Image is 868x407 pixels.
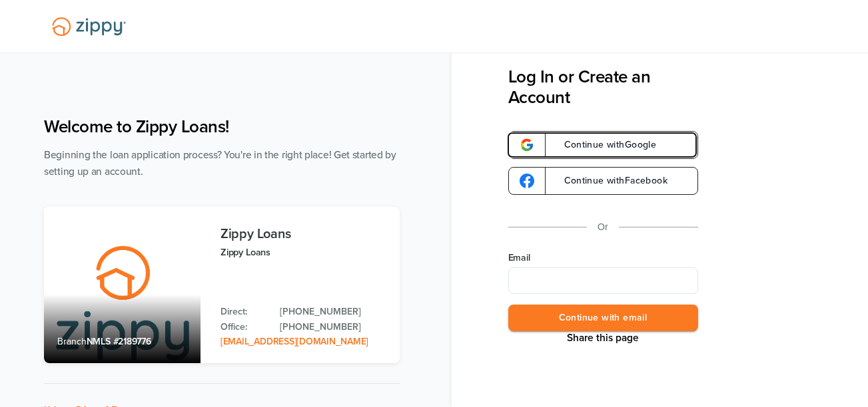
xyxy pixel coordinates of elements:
[598,219,608,235] p: Or
[508,305,698,332] button: Continue with email
[280,305,386,319] a: Direct Phone: 512-975-2947
[508,251,698,265] label: Email
[220,305,266,319] p: Direct:
[563,331,643,344] button: Share This Page
[520,138,534,152] img: google-logo
[87,336,151,347] span: NMLS #2189776
[508,167,698,195] a: google-logoContinue withFacebook
[44,11,134,42] img: Lender Logo
[44,116,400,137] h1: Welcome to Zippy Loans!
[44,149,396,178] span: Beginning the loan application process? You're in the right place! Get started by setting up an a...
[551,140,657,150] span: Continue with Google
[508,67,698,108] h3: Log In or Create an Account
[508,267,698,294] input: Email Address
[57,336,87,347] span: Branch
[280,320,386,335] a: Office Phone: 512-975-2947
[220,227,386,241] h3: Zippy Loans
[508,131,698,159] a: google-logoContinue withGoogle
[551,176,667,186] span: Continue with Facebook
[220,245,386,260] p: Zippy Loans
[220,320,266,335] p: Office:
[520,174,534,188] img: google-logo
[220,336,368,347] a: Email Address: zippyguide@zippymh.com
